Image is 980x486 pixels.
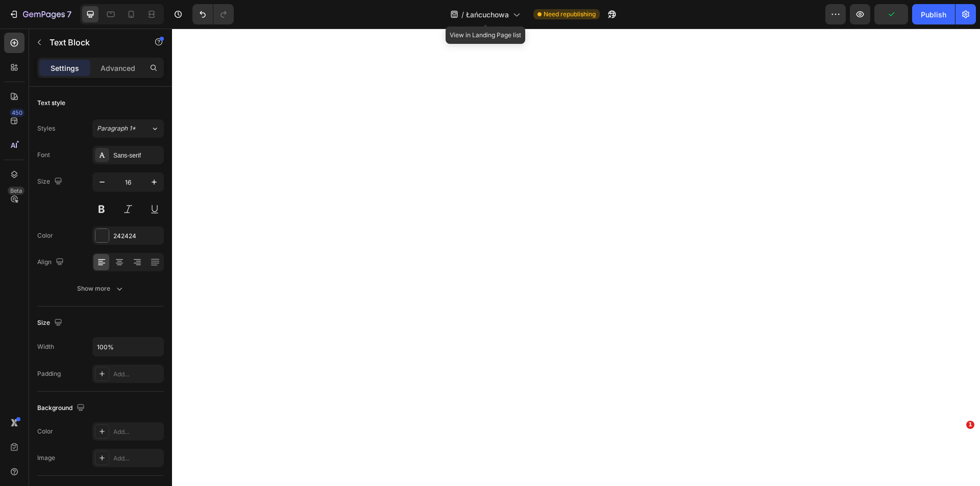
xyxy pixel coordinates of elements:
button: 7 [4,4,76,24]
div: Beta [8,187,24,195]
div: Text style [37,98,65,108]
div: Font [37,150,50,160]
div: Sans-serif [113,151,161,160]
input: Auto [93,338,163,356]
p: Text Block [50,36,136,48]
span: Need republishing [544,10,596,19]
button: Show more [37,279,164,298]
div: Color [37,427,53,436]
div: Image [37,453,55,463]
div: Show more [77,284,125,294]
div: 450 [10,109,24,117]
div: 242424 [113,232,161,241]
div: Align [37,255,66,269]
button: Publish [912,4,955,24]
div: Undo/Redo [192,4,234,24]
div: Styles [37,124,55,133]
button: Paragraph 1* [92,119,164,138]
div: Color [37,231,53,240]
span: / [461,9,464,20]
span: Paragraph 1* [97,124,136,133]
div: Size [37,316,64,330]
div: Add... [113,454,161,463]
iframe: Design area [172,29,980,486]
p: Advanced [101,63,135,73]
span: 1 [966,421,974,429]
div: Size [37,175,64,189]
p: 7 [67,8,71,20]
div: Background [37,401,87,415]
span: Łańcuchowa [466,9,509,20]
div: Add... [113,427,161,437]
div: Publish [921,9,946,20]
div: Width [37,342,54,351]
iframe: Intercom live chat [945,436,970,461]
div: Add... [113,370,161,379]
p: Settings [51,63,79,73]
div: Padding [37,369,61,378]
